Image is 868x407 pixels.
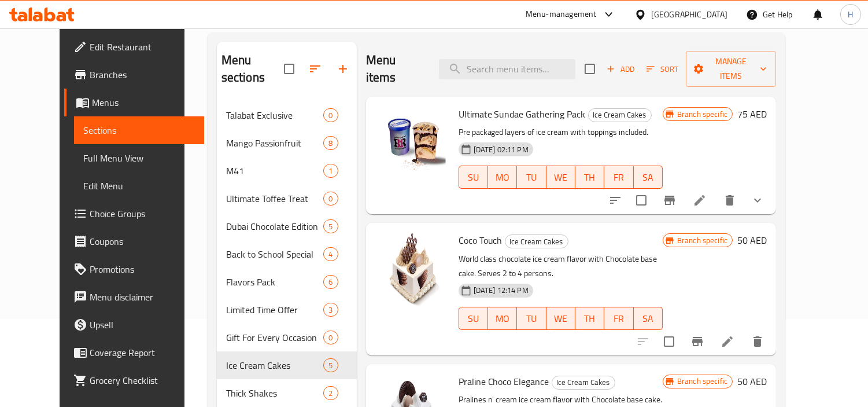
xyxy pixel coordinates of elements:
div: Menu-management [526,8,597,21]
button: SU [459,166,488,189]
span: Mango Passionfruit [226,136,324,150]
span: Ice Cream Cakes [552,376,615,389]
span: Coverage Report [90,346,195,360]
a: Grocery Checklist [64,366,205,394]
button: delete [744,328,771,355]
button: SU [459,307,488,330]
a: Promotions [64,255,205,283]
h6: 50 AED [737,232,767,248]
span: SA [638,310,658,327]
div: items [323,219,338,233]
span: Upsell [90,318,195,332]
span: Sort sections [301,55,329,83]
div: Ice Cream Cakes [552,376,615,390]
span: Sort items [639,60,686,78]
span: Promotions [90,262,195,276]
button: TU [517,166,546,189]
span: Add item [602,60,639,78]
button: TH [575,166,604,189]
div: items [323,136,338,150]
button: WE [546,307,575,330]
button: Branch-specific-item [656,186,684,214]
span: TH [580,310,600,327]
div: items [323,275,338,289]
button: Manage items [686,51,776,87]
a: Branches [64,61,205,89]
span: Coupons [90,234,195,248]
span: Edit Restaurant [90,40,195,54]
div: items [323,247,338,261]
div: Back to School Special4 [217,240,357,268]
div: items [323,303,338,317]
button: Branch-specific-item [684,328,711,355]
span: 5 [324,360,337,371]
span: Flavors Pack [226,275,324,289]
div: Mango Passionfruit8 [217,129,357,157]
div: Ice Cream Cakes [588,108,652,122]
a: Full Menu View [74,144,205,172]
span: Branch specific [673,376,732,387]
span: WE [551,310,571,327]
span: Ice Cream Cakes [505,235,568,248]
a: Sections [74,116,205,144]
span: Select section [578,57,602,81]
div: Ice Cream Cakes [505,234,568,248]
span: Select to update [629,188,653,212]
div: Ultimate Toffee Treat0 [217,185,357,212]
div: Thick Shakes2 [217,379,357,407]
button: show more [744,186,771,214]
span: Ice Cream Cakes [589,108,651,122]
a: Menus [64,89,205,116]
span: WE [551,169,571,186]
button: delete [716,186,744,214]
input: search [439,59,575,79]
h6: 50 AED [737,373,767,390]
button: sort-choices [601,186,629,214]
span: 0 [324,193,337,204]
div: Talabat Exclusive0 [217,101,357,129]
a: Edit Menu [74,172,205,200]
span: Back to School Special [226,247,324,261]
button: SA [634,166,663,189]
button: TU [517,307,546,330]
button: Add section [329,55,357,83]
a: Coupons [64,228,205,255]
span: TU [522,310,541,327]
span: Select all sections [277,57,301,81]
button: FR [604,166,633,189]
span: Limited Time Offer [226,303,324,317]
span: [DATE] 02:11 PM [469,144,533,155]
div: Talabat Exclusive [226,108,324,122]
button: WE [546,166,575,189]
span: M41 [226,164,324,178]
span: 1 [324,166,337,177]
a: Choice Groups [64,200,205,228]
span: Grocery Checklist [90,373,195,387]
span: 6 [324,277,337,288]
span: MO [493,310,512,327]
span: H [848,8,853,21]
div: Flavors Pack6 [217,268,357,296]
span: TU [522,169,541,186]
span: MO [493,169,512,186]
span: Ultimate Toffee Treat [226,192,324,206]
span: Branch specific [673,109,732,120]
span: Add [605,63,636,76]
a: Edit Restaurant [64,33,205,61]
span: FR [609,169,629,186]
div: Ice Cream Cakes [226,358,324,372]
span: 8 [324,138,337,149]
span: Dubai Chocolate Edition [226,219,324,233]
img: Coco Touch [375,232,449,306]
div: Ice Cream Cakes5 [217,351,357,379]
span: Branch specific [673,235,732,246]
span: FR [609,310,629,327]
span: Sections [83,123,195,137]
div: M411 [217,157,357,185]
span: [DATE] 12:14 PM [469,285,533,296]
span: Sort [647,63,678,76]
